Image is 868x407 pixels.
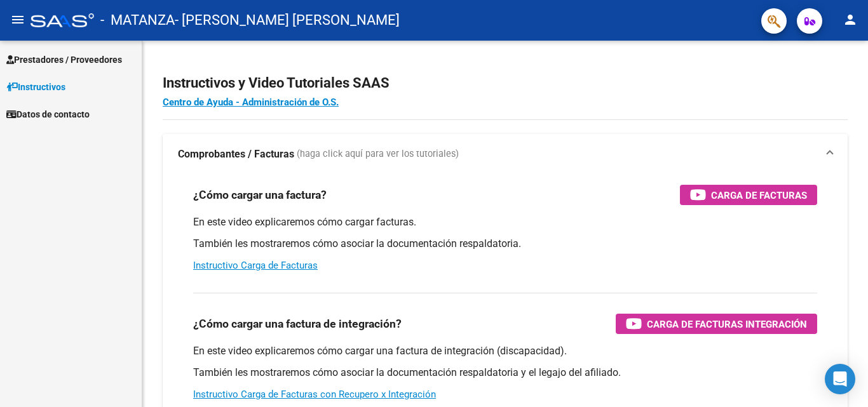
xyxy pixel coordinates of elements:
[178,147,294,161] strong: Comprobantes / Facturas
[193,366,817,380] p: También les mostraremos cómo asociar la documentación respaldatoria y el legajo del afiliado.
[100,6,175,34] span: - MATANZA
[193,237,817,251] p: También les mostraremos cómo asociar la documentación respaldatoria.
[6,107,90,121] span: Datos de contacto
[616,314,817,334] button: Carga de Facturas Integración
[193,260,318,271] a: Instructivo Carga de Facturas
[6,53,122,67] span: Prestadores / Proveedores
[193,389,436,400] a: Instructivo Carga de Facturas con Recupero x Integración
[711,187,807,203] span: Carga de Facturas
[843,12,858,27] mat-icon: person
[680,185,817,205] button: Carga de Facturas
[297,147,459,161] span: (haga click aquí para ver los tutoriales)
[163,97,339,108] a: Centro de Ayuda - Administración de O.S.
[163,71,848,95] h2: Instructivos y Video Tutoriales SAAS
[193,186,327,204] h3: ¿Cómo cargar una factura?
[10,12,25,27] mat-icon: menu
[6,80,65,94] span: Instructivos
[825,364,855,394] div: Open Intercom Messenger
[193,315,402,333] h3: ¿Cómo cargar una factura de integración?
[193,215,817,229] p: En este video explicaremos cómo cargar facturas.
[193,344,817,358] p: En este video explicaremos cómo cargar una factura de integración (discapacidad).
[163,134,848,175] mat-expansion-panel-header: Comprobantes / Facturas (haga click aquí para ver los tutoriales)
[647,316,807,332] span: Carga de Facturas Integración
[175,6,400,34] span: - [PERSON_NAME] [PERSON_NAME]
